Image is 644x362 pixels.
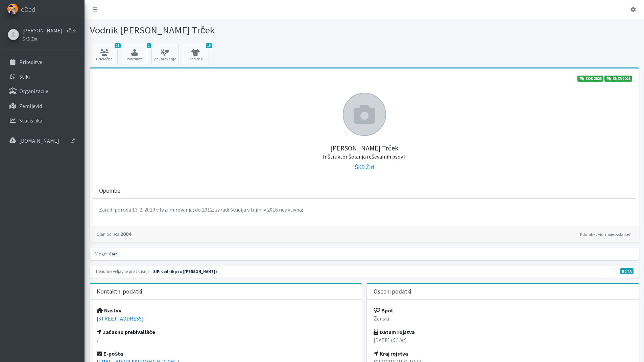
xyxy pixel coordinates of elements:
a: Prireditve [3,55,82,69]
small: Inštruktor šolanja reševalnih psov I [323,153,406,160]
p: Organizacije [19,88,48,94]
h5: [PERSON_NAME] Trček [97,136,632,160]
em: 51 let [393,337,405,343]
strong: E-pošta [97,350,123,357]
a: ŠKD Žiri [355,164,374,170]
p: Prireditve [19,59,42,65]
small: Vloge: [95,251,107,256]
h3: Osebni podatki [374,288,411,295]
strong: Začasno prebivališče [97,329,156,335]
p: Stiki [19,73,30,80]
img: eDedi [7,3,18,15]
a: Zavarovanja [151,44,178,64]
strong: Datum rojstva [374,329,415,335]
h3: Opombe [99,187,120,194]
a: [STREET_ADDRESS] [97,315,144,322]
a: Kdo lahko vidi moje podatke? [578,230,632,239]
span: eDedi [21,4,37,15]
span: V fazi razvoja [620,268,634,274]
p: [DOMAIN_NAME] [19,137,59,144]
p: Ženski [374,314,632,323]
h1: Vodnik [PERSON_NAME] Trček [90,24,362,36]
h3: Kontaktni podatki [97,288,142,295]
a: Zemljevid [3,99,82,113]
strong: 2004 [97,230,131,237]
span: 1 [147,43,151,48]
small: Trenutno veljavne preizkušnje: [95,269,150,274]
a: Stiki [3,70,82,83]
a: 11 Udeležba [91,44,118,64]
span: član [108,251,119,257]
a: KNZV2025 [604,76,632,82]
a: Statistika [3,114,82,127]
span: 11 [115,43,121,48]
button: 1 Potrdila [121,44,148,64]
small: Član od leta: [97,231,120,237]
strong: Spol [374,307,393,314]
a: [DOMAIN_NAME] [3,134,82,147]
p: Zaradi poroda 13. 2. 2010 v fazi mirovanja; do 2012; zaradi študija v tujini v 2016 neaktivna; [99,205,629,214]
a: 15 Oprema [182,44,209,64]
p: Statistika [19,117,42,124]
p: Zemljevid [19,103,42,109]
a: [PERSON_NAME] Trček [22,26,77,34]
small: ŠKD Žiri [22,36,37,41]
span: 15 [206,43,212,48]
strong: Kraj rojstva [374,350,408,357]
p: / [97,336,355,344]
span: Naslednja preizkušnja: pomlad 2026 [151,269,219,275]
a: ŠKD Žiri [22,34,77,43]
a: Organizacije [3,84,82,98]
strong: Naslov [97,307,121,314]
p: [DATE] ( ) [374,336,632,344]
a: ZOD2025 [577,76,603,82]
